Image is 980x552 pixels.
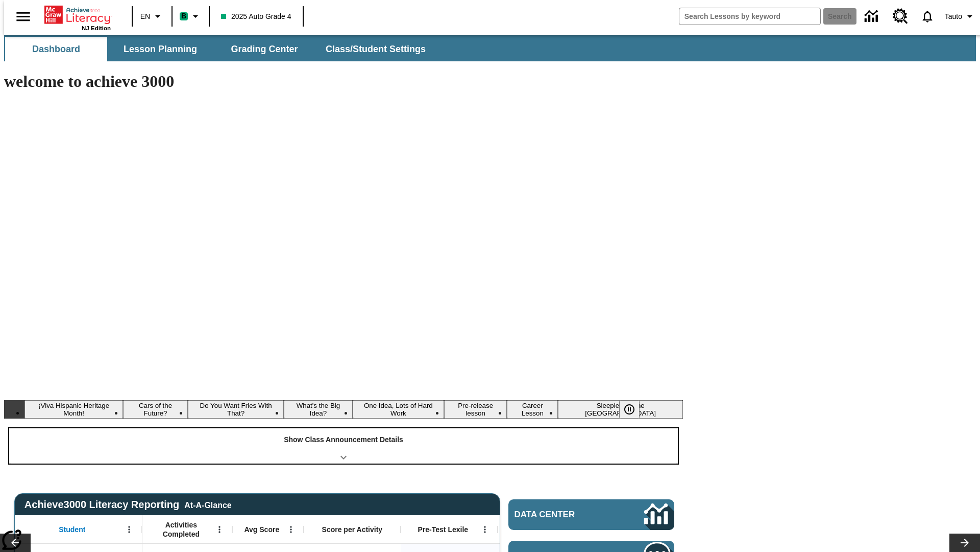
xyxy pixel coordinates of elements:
a: Home [44,5,111,25]
button: Profile/Settings [941,7,980,26]
button: Open Menu [212,522,227,537]
button: Boost Class color is mint green. Change class color [176,7,206,26]
button: Class/Student Settings [317,37,434,61]
button: Open Menu [121,522,137,537]
span: Class/Student Settings [326,43,426,55]
div: SubNavbar [4,37,435,61]
span: EN [140,11,150,22]
a: Data Center [859,3,887,31]
span: Activities Completed [148,520,215,539]
div: SubNavbar [4,35,976,61]
span: Grading Center [231,43,298,55]
button: Dashboard [5,37,107,61]
button: Lesson Planning [109,37,211,61]
button: Slide 5 One Idea, Lots of Hard Work [353,400,445,419]
button: Slide 3 Do You Want Fries With That? [188,400,284,419]
div: Home [44,4,111,31]
button: Language: EN, Select a language [136,7,168,26]
button: Slide 6 Pre-release lesson [444,400,507,419]
a: Notifications [914,3,941,30]
span: Pre-Test Lexile [418,525,469,534]
div: At-A-Glance [184,499,231,510]
h1: welcome to achieve 3000 [4,72,683,91]
button: Open Menu [477,522,493,537]
span: Student [59,525,85,534]
button: Pause [619,400,640,419]
span: Avg Score [244,525,279,534]
button: Slide 4 What's the Big Idea? [284,400,352,419]
button: Lesson carousel, Next [949,534,980,552]
button: Slide 8 Sleepless in the Animal Kingdom [558,400,683,419]
span: NJ Edition [82,25,111,31]
span: Dashboard [32,43,80,55]
div: Show Class Announcement Details [9,428,678,464]
button: Grading Center [213,37,315,61]
span: 2025 Auto Grade 4 [221,11,291,22]
button: Open Menu [283,522,299,537]
div: Pause [619,400,650,419]
span: Tauto [945,11,962,22]
span: Data Center [514,510,610,520]
span: Achieve3000 Literacy Reporting [24,499,232,511]
span: Lesson Planning [124,43,197,55]
p: Show Class Announcement Details [284,434,403,445]
span: Score per Activity [322,525,383,534]
button: Slide 1 ¡Viva Hispanic Heritage Month! [24,400,123,419]
button: Open side menu [8,2,38,32]
a: Resource Center, Will open in new tab [887,3,914,30]
span: B [181,10,186,22]
a: Data Center [508,499,674,530]
button: Slide 7 Career Lesson [507,400,558,419]
button: Slide 2 Cars of the Future? [123,400,188,419]
input: search field [679,8,820,25]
